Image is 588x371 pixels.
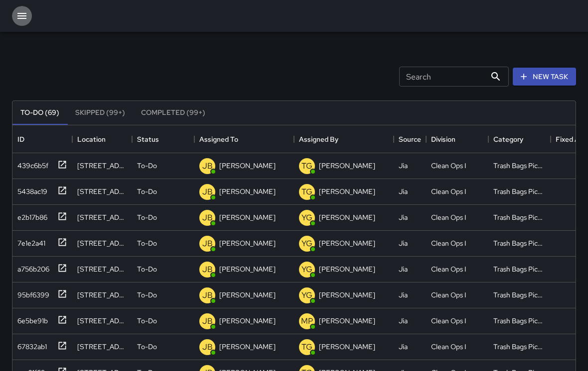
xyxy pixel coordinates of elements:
[301,289,312,301] p: YG
[301,315,313,327] p: MP
[13,260,49,274] div: a756b206
[77,238,127,248] div: 501 Jones Street
[301,186,312,198] p: TG
[301,160,312,172] p: TG
[77,212,127,222] div: 407 Ellis Street
[319,212,375,222] p: [PERSON_NAME]
[488,125,551,153] div: Category
[493,186,546,196] div: Trash Bags Pickup
[319,238,375,248] p: [PERSON_NAME]
[431,342,466,352] div: Clean Ops I
[493,212,546,222] div: Trash Bags Pickup
[399,161,408,171] div: Jia
[219,186,276,196] p: [PERSON_NAME]
[137,125,159,153] div: Status
[137,212,157,222] p: To-Do
[513,68,576,86] button: New Task
[132,125,194,153] div: Status
[219,342,276,352] p: [PERSON_NAME]
[77,342,127,352] div: 190 Eddy Street
[431,316,466,326] div: Clean Ops I
[399,264,408,274] div: Jia
[137,264,157,274] p: To-Do
[294,125,394,153] div: Assigned By
[202,238,213,250] p: JB
[72,125,132,153] div: Location
[137,342,157,352] p: To-Do
[199,125,238,153] div: Assigned To
[137,316,157,326] p: To-Do
[202,341,213,353] p: JB
[12,125,72,153] div: ID
[431,264,466,274] div: Clean Ops I
[202,289,213,301] p: JB
[319,264,375,274] p: [PERSON_NAME]
[493,316,546,326] div: Trash Bags Pickup
[219,316,276,326] p: [PERSON_NAME]
[431,212,466,222] div: Clean Ops I
[137,238,157,248] p: To-Do
[137,290,157,300] p: To-Do
[77,161,127,171] div: 587 Eddy Street
[219,161,276,171] p: [PERSON_NAME]
[67,101,133,125] button: Skipped (99+)
[319,290,375,300] p: [PERSON_NAME]
[431,290,466,300] div: Clean Ops I
[17,125,24,153] div: ID
[219,238,276,248] p: [PERSON_NAME]
[399,342,408,352] div: Jia
[219,290,276,300] p: [PERSON_NAME]
[137,161,157,171] p: To-Do
[12,101,67,125] button: To-Do (69)
[77,290,127,300] div: 399 Eddy Street
[194,125,294,153] div: Assigned To
[202,160,213,172] p: JB
[13,286,49,300] div: 95bf6399
[219,264,276,274] p: [PERSON_NAME]
[13,183,47,196] div: 5438ac19
[399,212,408,222] div: Jia
[399,316,408,326] div: Jia
[301,341,312,353] p: TG
[493,290,546,300] div: Trash Bags Pickup
[202,212,213,224] p: JB
[299,125,338,153] div: Assigned By
[319,161,375,171] p: [PERSON_NAME]
[301,212,312,224] p: YG
[399,238,408,248] div: Jia
[13,208,47,222] div: e2b17b86
[301,264,312,276] p: YG
[493,161,546,171] div: Trash Bags Pickup
[431,125,455,153] div: Division
[493,264,546,274] div: Trash Bags Pickup
[399,290,408,300] div: Jia
[319,186,375,196] p: [PERSON_NAME]
[431,161,466,171] div: Clean Ops I
[202,186,213,198] p: JB
[399,186,408,196] div: Jia
[13,338,47,352] div: 67832ab1
[77,264,127,274] div: 600 O'farrell Street
[493,125,523,153] div: Category
[137,186,157,196] p: To-Do
[319,342,375,352] p: [PERSON_NAME]
[493,342,546,352] div: Trash Bags Pickup
[202,315,213,327] p: JB
[301,238,312,250] p: YG
[431,238,466,248] div: Clean Ops I
[399,125,421,153] div: Source
[77,186,127,196] div: 587 Eddy Street
[394,125,426,153] div: Source
[13,234,45,248] div: 7e1e2a41
[13,157,48,171] div: 439c6b5f
[431,186,466,196] div: Clean Ops I
[219,212,276,222] p: [PERSON_NAME]
[202,264,213,276] p: JB
[493,238,546,248] div: Trash Bags Pickup
[77,316,127,326] div: 201 Jones Street
[77,125,106,153] div: Location
[133,101,213,125] button: Completed (99+)
[319,316,375,326] p: [PERSON_NAME]
[426,125,488,153] div: Division
[13,312,48,326] div: 6e5be91b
